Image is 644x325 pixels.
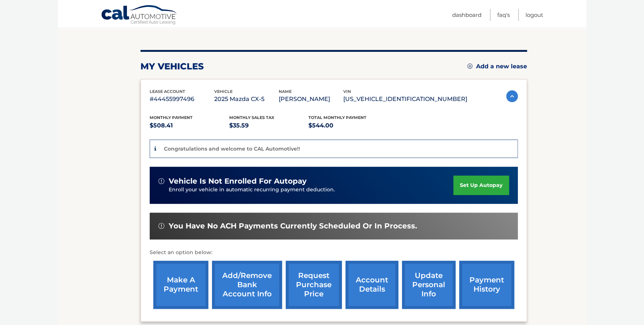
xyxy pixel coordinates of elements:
[308,115,366,120] span: Total Monthly Payment
[169,177,307,186] span: vehicle is not enrolled for autopay
[150,115,193,120] span: Monthly Payment
[153,261,208,309] a: make a payment
[506,90,518,102] img: accordion-active.svg
[467,64,472,69] img: add.svg
[452,9,482,21] a: Dashboard
[467,63,527,70] a: Add a new lease
[459,261,514,309] a: payment history
[140,61,204,72] h2: my vehicles
[169,221,417,231] span: You have no ACH payments currently scheduled or in process.
[279,94,343,104] p: [PERSON_NAME]
[229,120,309,131] p: $35.59
[343,94,467,104] p: [US_VEHICLE_IDENTIFICATION_NUMBER]
[453,176,509,195] a: set up autopay
[169,186,453,194] p: Enroll your vehicle in automatic recurring payment deduction.
[150,94,214,104] p: #44455997496
[150,89,185,94] span: lease account
[164,145,300,152] p: Congratulations and welcome to CAL Automotive!!
[214,89,233,94] span: vehicle
[212,261,282,309] a: Add/Remove bank account info
[279,89,292,94] span: name
[150,248,518,257] p: Select an option below:
[158,223,164,229] img: alert-white.svg
[101,5,178,26] a: Cal Automotive
[158,178,164,184] img: alert-white.svg
[402,261,455,309] a: update personal info
[343,89,351,94] span: vin
[526,9,543,21] a: Logout
[345,261,398,309] a: account details
[150,120,229,131] p: $508.41
[214,94,279,104] p: 2025 Mazda CX-5
[229,115,274,120] span: Monthly sales Tax
[286,261,342,309] a: request purchase price
[308,120,388,131] p: $544.00
[497,9,510,21] a: FAQ's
